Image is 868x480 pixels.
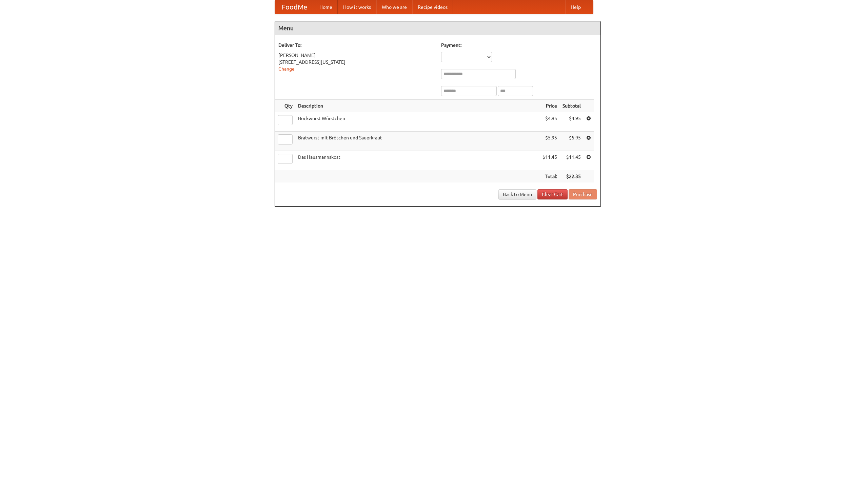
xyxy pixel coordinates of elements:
[338,0,376,14] a: How it works
[295,100,540,112] th: Description
[537,189,568,199] a: Clear Cart
[560,170,584,183] th: $22.35
[560,151,584,170] td: $11.45
[278,42,434,49] h5: Deliver To:
[540,170,560,183] th: Total:
[569,189,597,199] button: Purchase
[540,100,560,112] th: Price
[295,112,540,132] td: Bockwurst Würstchen
[275,100,295,112] th: Qty
[565,0,586,14] a: Help
[441,42,597,49] h5: Payment:
[278,59,434,65] div: [STREET_ADDRESS][US_STATE]
[540,132,560,151] td: $5.95
[275,0,314,14] a: FoodMe
[498,189,536,199] a: Back to Menu
[540,151,560,170] td: $11.45
[560,100,584,112] th: Subtotal
[275,21,600,35] h4: Menu
[278,66,295,72] a: Change
[278,52,434,59] div: [PERSON_NAME]
[376,0,412,14] a: Who we are
[314,0,338,14] a: Home
[412,0,453,14] a: Recipe videos
[560,132,584,151] td: $5.95
[560,112,584,132] td: $4.95
[540,112,560,132] td: $4.95
[295,151,540,170] td: Das Hausmannskost
[295,132,540,151] td: Bratwurst mit Brötchen und Sauerkraut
